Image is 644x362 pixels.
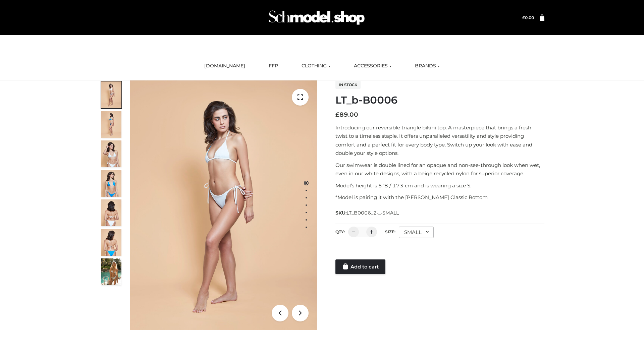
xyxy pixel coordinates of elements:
[264,59,283,73] a: FFP
[335,81,361,89] span: In stock
[410,59,445,73] a: BRANDS
[335,111,339,118] span: £
[130,80,317,330] img: ArielClassicBikiniTop_CloudNine_AzureSky_OW114ECO_1
[335,111,358,118] bdi: 89.00
[522,15,534,20] a: £0.00
[522,15,534,20] bdi: 0.00
[522,15,525,20] span: £
[346,210,399,216] span: LT_B0006_2-_-SMALL
[101,199,121,226] img: ArielClassicBikiniTop_CloudNine_AzureSky_OW114ECO_7-scaled.jpg
[335,193,544,202] p: *Model is pairing it with the [PERSON_NAME] Classic Bottom
[199,59,250,73] a: [DOMAIN_NAME]
[101,81,121,108] img: ArielClassicBikiniTop_CloudNine_AzureSky_OW114ECO_1-scaled.jpg
[335,94,544,106] h1: LT_b-B0006
[335,209,399,217] span: SKU:
[101,111,121,138] img: ArielClassicBikiniTop_CloudNine_AzureSky_OW114ECO_2-scaled.jpg
[297,59,335,73] a: CLOTHING
[101,258,121,285] img: Arieltop_CloudNine_AzureSky2.jpg
[335,229,345,234] label: QTY:
[399,227,434,238] div: SMALL
[349,59,396,73] a: ACCESSORIES
[385,229,395,234] label: Size:
[335,181,544,190] p: Model’s height is 5 ‘8 / 173 cm and is wearing a size S.
[335,161,544,178] p: Our swimwear is double lined for an opaque and non-see-through look when wet, even in our white d...
[335,259,385,274] a: Add to cart
[101,229,121,256] img: ArielClassicBikiniTop_CloudNine_AzureSky_OW114ECO_8-scaled.jpg
[101,170,121,197] img: ArielClassicBikiniTop_CloudNine_AzureSky_OW114ECO_4-scaled.jpg
[266,4,367,31] img: Schmodel Admin 964
[101,140,121,167] img: ArielClassicBikiniTop_CloudNine_AzureSky_OW114ECO_3-scaled.jpg
[335,123,544,158] p: Introducing our reversible triangle bikini top. A masterpiece that brings a fresh twist to a time...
